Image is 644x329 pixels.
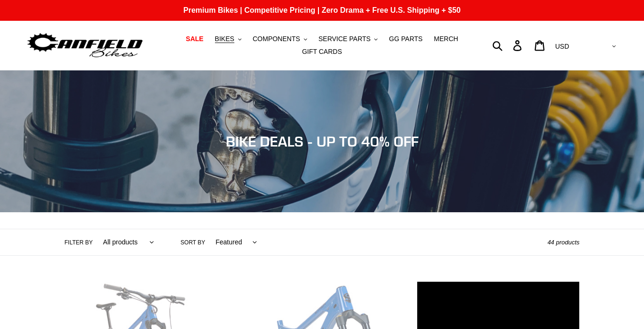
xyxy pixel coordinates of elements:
span: 44 products [548,239,580,246]
span: COMPONENTS [253,35,300,43]
button: SERVICE PARTS [314,33,382,45]
a: GG PARTS [384,33,427,45]
img: Canfield Bikes [26,31,144,61]
a: GIFT CARDS [297,45,347,58]
button: BIKES [210,33,246,45]
button: COMPONENTS [248,33,312,45]
a: SALE [181,33,208,45]
span: SALE [186,35,203,43]
label: Filter by [65,238,93,247]
span: GIFT CARDS [302,48,342,56]
span: BIKE DEALS - UP TO 40% OFF [226,133,419,150]
a: MERCH [429,33,463,45]
span: SERVICE PARTS [318,35,370,43]
span: MERCH [434,35,458,43]
span: GG PARTS [389,35,422,43]
span: BIKES [215,35,234,43]
label: Sort by [180,238,205,247]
